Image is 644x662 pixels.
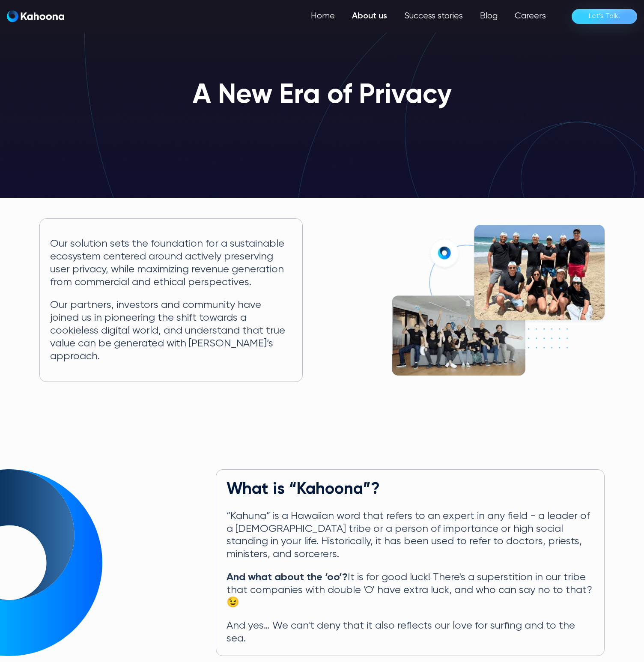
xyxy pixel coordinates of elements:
a: home [7,10,64,23]
p: It is for good luck! There's a superstition in our tribe that companies with double 'O' have extr... [227,571,594,609]
h1: A New Era of Privacy [193,81,452,110]
p: Our partners, investors and community have joined us in pioneering the shift towards a cookieless... [50,299,292,363]
a: Let’s Talk! [572,9,637,24]
a: Careers [506,8,555,25]
p: “Kahuna” is a Hawaiian word that refers to an expert in any field - a leader of a [DEMOGRAPHIC_DA... [227,510,594,561]
img: Kahoona logo white [7,10,64,22]
a: Blog [471,8,506,25]
strong: And what about the ‘oo’? [227,572,348,582]
p: And yes… We can't deny that it also reflects our love for surfing and to the sea. [227,620,594,645]
a: Success stories [396,8,471,25]
h2: What is “Kahoona”? [227,480,594,500]
a: Home [302,8,343,25]
p: Our solution sets the foundation for a sustainable ecosystem centered around actively preserving ... [50,238,292,289]
a: About us [343,8,396,25]
div: Let’s Talk! [589,9,620,23]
